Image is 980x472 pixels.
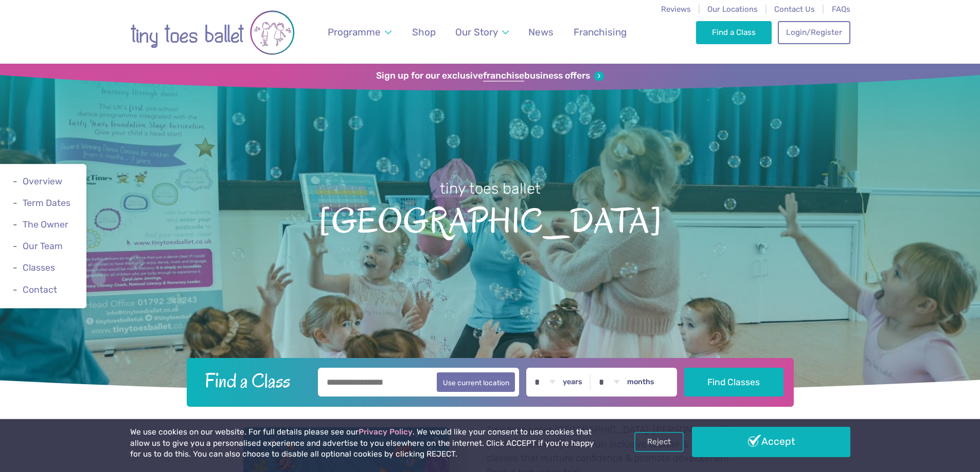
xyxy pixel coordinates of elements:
span: Our Story [455,26,498,38]
a: FAQs [832,5,850,14]
a: Our Locations [707,5,758,14]
a: Classes [23,263,55,273]
span: [GEOGRAPHIC_DATA] [18,199,962,240]
a: Programme [323,20,396,44]
a: Term Dates [23,198,70,208]
a: Privacy Policy [359,427,413,437]
a: Login/Register [778,21,850,44]
a: News [524,20,559,44]
h2: Find a Class [197,368,311,393]
a: Contact [23,285,57,295]
span: Programme [328,26,381,38]
a: Our Team [23,241,63,251]
a: Accept [692,427,850,457]
span: News [528,26,554,38]
a: Reviews [661,5,691,14]
a: Overview [23,176,62,186]
img: tiny toes ballet [130,7,295,59]
label: months [627,377,654,387]
a: Reject [634,432,684,451]
p: We use cookies on our website. For full details please see our . We would like your consent to us... [130,427,598,460]
a: Our Story [450,20,513,44]
a: The Owner [23,219,68,230]
a: Franchising [568,20,631,44]
span: Franchising [574,26,627,38]
a: Find a Class [696,21,772,44]
button: Find Classes [684,368,783,397]
a: Contact Us [774,5,815,14]
small: tiny toes ballet [440,180,541,197]
strong: franchise [483,70,524,82]
button: Use current location [437,372,515,392]
label: years [563,377,582,387]
a: Shop [407,20,440,44]
a: Sign up for our exclusivefranchisebusiness offers [376,70,604,82]
span: Shop [412,26,436,38]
